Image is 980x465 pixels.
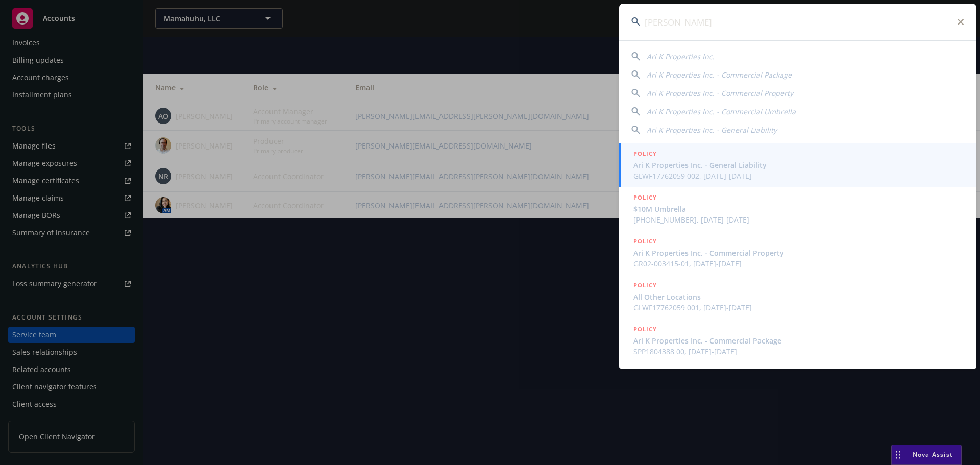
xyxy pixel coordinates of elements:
[892,445,904,464] div: Drag to move
[633,346,964,357] span: SPP1804388 00, [DATE]-[DATE]
[633,280,657,290] h5: POLICY
[633,214,964,225] span: [PHONE_NUMBER], [DATE]-[DATE]
[633,160,964,170] span: Ari K Properties Inc. - General Liability
[619,319,976,362] a: POLICYAri K Properties Inc. - Commercial PackageSPP1804388 00, [DATE]-[DATE]
[633,258,964,269] span: GR02-003415-01, [DATE]-[DATE]
[633,204,964,214] span: $10M Umbrella
[633,170,964,181] span: GLWF17762059 002, [DATE]-[DATE]
[633,149,657,159] h5: POLICY
[647,88,793,98] span: Ari K Properties Inc. - Commercial Property
[633,302,964,313] span: GLWF17762059 001, [DATE]-[DATE]
[633,192,657,203] h5: POLICY
[891,445,962,465] button: Nova Assist
[633,324,657,334] h5: POLICY
[647,107,796,116] span: Ari K Properties Inc. - Commercial Umbrella
[647,70,792,80] span: Ari K Properties Inc. - Commercial Package
[619,187,976,231] a: POLICY$10M Umbrella[PHONE_NUMBER], [DATE]-[DATE]
[619,4,976,40] input: Search...
[619,275,976,319] a: POLICYAll Other LocationsGLWF17762059 001, [DATE]-[DATE]
[619,231,976,275] a: POLICYAri K Properties Inc. - Commercial PropertyGR02-003415-01, [DATE]-[DATE]
[647,52,715,61] span: Ari K Properties Inc.
[633,248,964,258] span: Ari K Properties Inc. - Commercial Property
[633,291,964,302] span: All Other Locations
[633,335,964,346] span: Ari K Properties Inc. - Commercial Package
[633,236,657,247] h5: POLICY
[913,450,953,459] span: Nova Assist
[619,143,976,187] a: POLICYAri K Properties Inc. - General LiabilityGLWF17762059 002, [DATE]-[DATE]
[647,125,777,135] span: Ari K Properties Inc. - General Liability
